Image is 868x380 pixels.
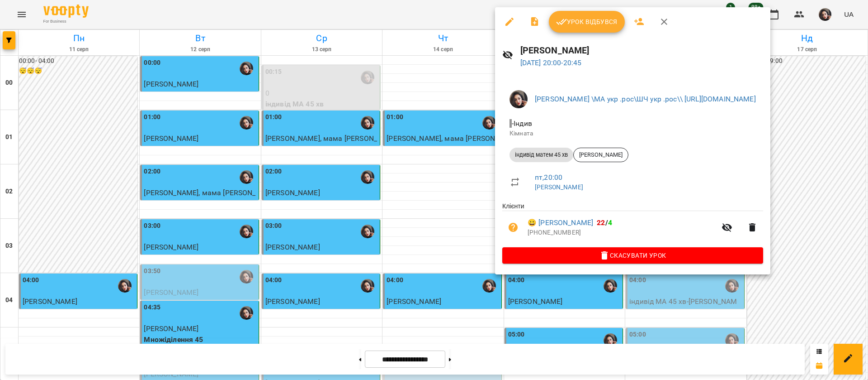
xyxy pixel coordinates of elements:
button: Скасувати Урок [502,247,763,264]
p: [PHONE_NUMBER] [528,228,716,237]
a: [PERSON_NAME] [535,183,583,191]
button: Візит ще не сплачено. Додати оплату? [502,216,524,238]
span: індивід матем 45 хв [509,151,573,159]
button: Урок відбувся [549,11,625,33]
span: 22 [597,218,605,227]
a: [DATE] 20:00-20:45 [520,58,582,67]
p: Кімната [509,129,756,138]
b: / [597,218,612,227]
a: пт , 20:00 [535,173,562,182]
a: 😀 [PERSON_NAME] [528,217,593,228]
span: [PERSON_NAME] [574,151,628,159]
div: [PERSON_NAME] [573,148,628,162]
h6: [PERSON_NAME] [520,43,763,58]
span: Скасувати Урок [509,250,756,261]
span: Урок відбувся [556,16,618,27]
img: 415cf204168fa55e927162f296ff3726.jpg [509,90,528,108]
span: 4 [608,218,612,227]
span: - Індив [509,119,534,128]
a: [PERSON_NAME] \МА укр .рос\ШЧ укр .рос\\ [URL][DOMAIN_NAME] [535,95,756,103]
ul: Клієнти [502,202,763,247]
